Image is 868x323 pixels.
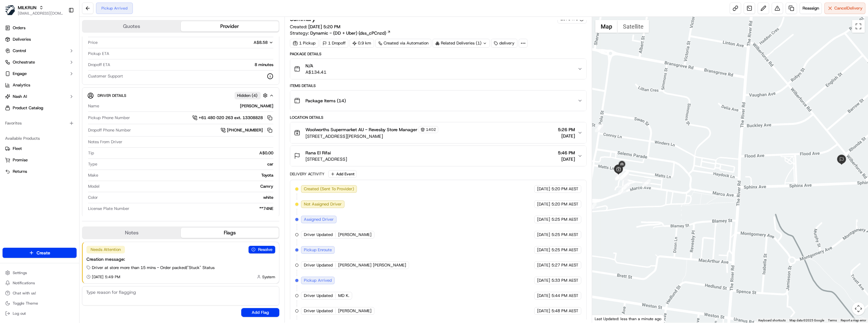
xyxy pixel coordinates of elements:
span: [DATE] [537,293,550,299]
a: Analytics [3,80,77,90]
span: Fleet [13,146,22,151]
button: Show street map [595,20,618,33]
button: Add Event [328,170,357,178]
span: [DATE] [558,133,575,139]
span: Chat with us! [13,291,36,296]
span: Assigned Driver [304,217,334,222]
div: [PERSON_NAME] [102,103,273,109]
div: 8 [620,172,628,180]
span: Notifications [13,280,35,286]
span: Reassign [803,5,819,11]
button: Fleet [3,144,77,154]
span: Not Assigned Driver [304,201,342,207]
div: Toyota [101,172,273,178]
span: [PERSON_NAME] [338,308,372,314]
div: Location Details [290,115,587,120]
span: [DATE] [537,232,550,238]
span: 5:20 PM AEST [551,201,578,207]
span: N/A [305,63,326,69]
a: Deliveries [3,34,77,44]
div: 1 [588,203,597,211]
span: Type [88,161,97,167]
div: 8 minutes [113,62,273,68]
div: 17 [595,124,603,132]
span: Pickup Enroute [304,247,332,253]
span: Analytics [13,82,30,88]
button: MILKRUN [18,4,37,11]
button: Rana El Rifai[STREET_ADDRESS]5:46 PM[DATE] [290,146,586,166]
div: 14 [619,172,627,180]
span: Color [88,195,98,200]
button: [PHONE_NUMBER] [221,127,273,134]
button: Quotes [83,21,181,31]
div: A$0.00 [97,150,273,156]
button: Returns [3,166,77,177]
a: Dynamic - (DD + Uber) (dss_cPCnzd) [310,30,391,36]
a: Fleet [5,146,74,151]
button: CancelDelivery [824,3,865,14]
button: Show satellite imagery [618,20,649,33]
div: delivery [491,39,517,48]
button: Orchestrate [3,57,77,67]
span: Woolworths Supermarket AU - Revesby Store Manager [305,126,417,133]
span: Model [88,184,99,189]
button: Chat with us! [3,289,77,298]
div: 0.9 km [350,39,374,48]
span: [PHONE_NUMBER] [227,127,263,133]
button: Notes [83,228,181,238]
span: Dynamic - (DD + Uber) (dss_cPCnzd) [310,30,386,36]
span: Cancel Delivery [834,5,863,11]
span: Rana El Rifai [305,150,331,156]
span: [DATE] [537,217,550,222]
span: [DATE] [558,156,575,162]
button: Hidden (4) [235,91,269,99]
span: Package Items ( 14 ) [305,98,346,104]
span: Driver at store more than 15 mins - Order packed | "Stuck" Status [92,265,215,271]
button: MILKRUNMILKRUN[EMAIL_ADDRESS][DOMAIN_NAME] [3,3,66,18]
div: 1 Pickup [290,39,318,48]
button: Flags [181,228,279,238]
button: Control [3,46,77,56]
span: Dropoff ETA [88,62,110,68]
span: Dropoff Phone Number [88,127,131,133]
button: Keyboard shortcuts [758,318,786,323]
a: Open this area in Google Maps (opens a new window) [594,314,615,323]
div: white [100,195,273,200]
button: Toggle fullscreen view [852,20,865,33]
span: Pickup Phone Number [88,115,130,121]
span: Created (Sent To Provider) [304,186,354,192]
span: 5:33 PM AEST [551,278,578,283]
div: 11 [642,179,651,187]
span: Product Catalog [13,105,43,111]
span: Notes From Driver [88,139,122,145]
div: Items Details [290,83,587,88]
div: 18 [620,171,629,179]
div: Delivery Activity [290,172,325,177]
span: Orders [13,25,25,31]
span: [DATE] [537,308,550,314]
div: 5 [618,186,626,194]
div: 15 [623,181,632,189]
a: Created via Automation [375,39,431,48]
span: Create [37,250,50,256]
span: 5:46 PM [558,150,575,156]
span: [DATE] [537,278,550,283]
span: [DATE] [537,262,550,268]
span: [DATE] 5:49 PM [92,274,120,279]
span: Created: [290,24,340,30]
span: [PERSON_NAME] [338,232,372,238]
span: Settings [13,270,27,275]
span: [DATE] 5:20 PM [308,24,340,30]
button: Notifications [3,279,77,287]
button: [EMAIL_ADDRESS][DOMAIN_NAME] [18,11,63,16]
span: Name [88,103,99,109]
span: Price [88,40,98,45]
span: Pickup ETA [88,51,109,57]
a: Report a map error [841,319,866,322]
a: +61 480 020 263 ext. 13308828 [192,114,273,121]
button: Woolworths Supermarket AU - Revesby Store Manager1402[STREET_ADDRESS][PERSON_NAME]5:26 PM[DATE] [290,122,586,143]
span: Nash AI [13,94,27,99]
